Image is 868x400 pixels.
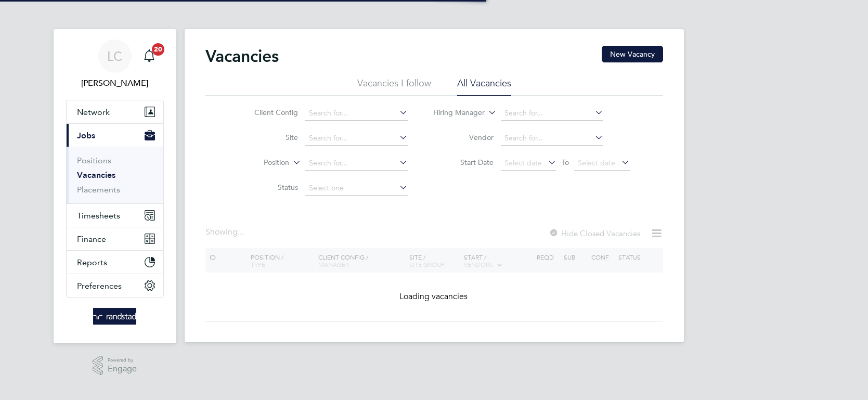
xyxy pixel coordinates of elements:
label: Hiring Manager [425,108,485,118]
input: Search for... [305,106,408,121]
label: Vendor [434,133,494,142]
span: Select date [504,158,542,167]
nav: Main navigation [54,29,176,343]
label: Hide Closed Vacancies [549,228,640,238]
input: Search for... [305,156,408,171]
input: Search for... [501,106,603,121]
input: Search for... [305,131,408,146]
span: Luke Carter [66,77,164,89]
label: Position [229,158,289,168]
div: Jobs [67,147,163,203]
span: Reports [77,257,107,267]
input: Search for... [501,131,603,146]
a: Positions [77,156,111,165]
a: LC[PERSON_NAME] [66,40,164,89]
button: Finance [67,227,163,250]
li: All Vacancies [457,77,511,96]
div: Showing [205,227,246,238]
span: Preferences [77,281,122,291]
span: Engage [108,365,137,373]
span: LC [107,49,122,63]
span: Select date [578,158,615,167]
label: Client Config [238,108,298,117]
label: Site [238,133,298,142]
li: Vacancies I follow [357,77,431,96]
a: Vacancies [77,170,115,180]
button: Timesheets [67,204,163,227]
span: Jobs [77,131,95,140]
label: Status [238,183,298,192]
a: Powered byEngage [93,356,137,376]
span: Timesheets [77,211,120,221]
a: 20 [139,40,160,73]
span: Network [77,107,110,117]
span: Powered by [108,356,137,365]
span: 20 [152,43,164,56]
img: randstad-logo-retina.png [93,308,136,325]
span: To [559,156,572,169]
a: Go to home page [66,308,164,325]
button: New Vacancy [602,46,663,62]
span: ... [238,227,244,237]
input: Select one [305,181,408,196]
button: Jobs [67,124,163,147]
span: Finance [77,234,106,244]
h2: Vacancies [205,46,279,67]
button: Reports [67,251,163,274]
button: Preferences [67,274,163,297]
label: Start Date [434,158,494,167]
a: Placements [77,185,120,195]
button: Network [67,100,163,123]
